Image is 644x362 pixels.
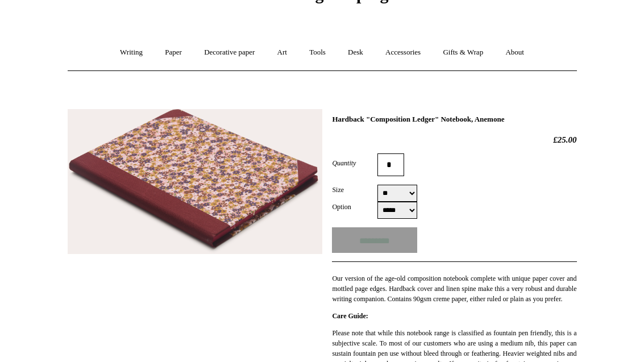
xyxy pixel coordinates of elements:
[110,38,153,68] a: Writing
[332,158,377,168] label: Quantity
[68,109,322,255] img: Hardback "Composition Ledger" Notebook, Anemone
[194,38,265,68] a: Decorative paper
[267,38,297,68] a: Art
[375,38,431,68] a: Accessories
[495,38,534,68] a: About
[299,38,336,68] a: Tools
[338,38,373,68] a: Desk
[332,273,576,304] p: Our version of the age-old composition notebook complete with unique paper cover and mottled page...
[332,202,377,212] label: Option
[332,115,576,124] h1: Hardback "Composition Ledger" Notebook, Anemone
[155,38,192,68] a: Paper
[433,38,493,68] a: Gifts & Wrap
[332,312,368,320] strong: Care Guide:
[332,135,576,145] h2: £25.00
[332,185,377,195] label: Size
